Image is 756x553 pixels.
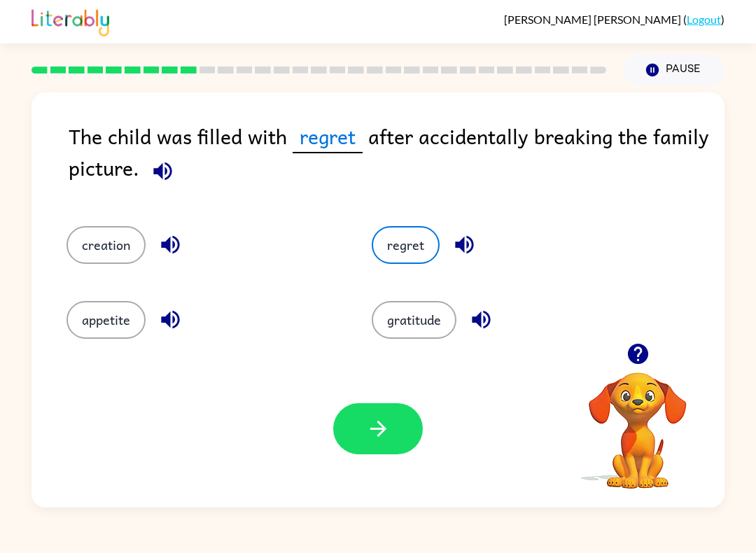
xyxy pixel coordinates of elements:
[372,301,456,339] button: gratitude
[66,301,146,339] button: appetite
[504,13,724,26] div: ( )
[372,226,440,264] button: regret
[568,351,708,491] video: Your browser must support playing .mp4 files to use Literably. Please try using another browser.
[687,13,721,26] a: Logout
[69,120,724,198] div: The child was filled with after accidentally breaking the family picture.
[504,13,683,26] span: [PERSON_NAME] [PERSON_NAME]
[623,54,724,86] button: Pause
[293,120,363,153] span: regret
[31,6,109,36] img: Literably
[66,226,146,264] button: creation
